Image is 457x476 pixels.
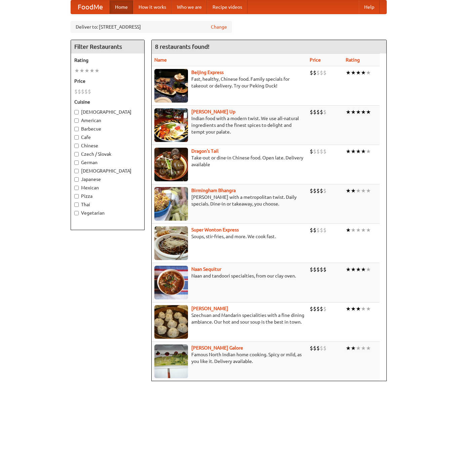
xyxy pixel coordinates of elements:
[351,226,356,234] li: ★
[313,69,316,76] li: $
[211,24,227,30] a: Change
[154,148,188,181] img: dragon.jpg
[313,305,316,313] li: $
[154,108,188,142] img: curryup.jpg
[74,67,79,74] li: ★
[191,148,219,154] a: Dragon's Tail
[74,159,141,166] label: German
[74,152,79,156] input: Czech / Slovak
[191,70,224,75] b: Beijing Express
[320,344,323,352] li: $
[310,305,313,313] li: $
[366,69,371,76] li: ★
[323,148,327,155] li: $
[74,57,141,64] h5: Rating
[316,266,320,273] li: $
[366,305,371,313] li: ★
[191,266,221,272] a: Naan Sequitur
[320,108,323,116] li: $
[74,186,79,190] input: Mexican
[154,76,305,89] p: Fast, healthy, Chinese food. Family specials for takeout or delivery. Try our Peking Duck!
[191,109,235,114] b: [PERSON_NAME] Up
[356,226,361,234] li: ★
[74,203,79,207] input: Thai
[316,305,320,313] li: $
[361,305,366,313] li: ★
[133,0,172,14] a: How it works
[323,344,327,352] li: $
[74,88,78,95] li: $
[191,227,239,232] a: Super Wonton Express
[155,43,210,50] ng-pluralize: 8 restaurants found!
[154,351,305,365] p: Famous North Indian home cooking. Spicy or mild, as you like it. Delivery available.
[359,0,380,14] a: Help
[154,272,305,279] p: Naan and tandoori specialties, from our clay oven.
[154,187,188,221] img: bhangra.jpg
[74,176,141,183] label: Japanese
[316,226,320,234] li: $
[356,108,361,116] li: ★
[346,305,351,313] li: ★
[366,148,371,155] li: ★
[346,226,351,234] li: ★
[74,134,141,141] label: Cafe
[313,187,316,194] li: $
[154,344,188,378] img: currygalore.jpg
[366,226,371,234] li: ★
[310,226,313,234] li: $
[191,306,228,311] a: [PERSON_NAME]
[74,118,79,123] input: American
[316,69,320,76] li: $
[78,88,81,95] li: $
[310,187,313,194] li: $
[316,108,320,116] li: $
[74,201,141,208] label: Thai
[323,226,327,234] li: $
[310,148,313,155] li: $
[191,345,243,351] a: [PERSON_NAME] Galore
[346,69,351,76] li: ★
[356,187,361,194] li: ★
[310,266,313,273] li: $
[74,125,141,132] label: Barbecue
[154,266,188,299] img: naansequitur.jpg
[346,344,351,352] li: ★
[361,148,366,155] li: ★
[313,226,316,234] li: $
[320,226,323,234] li: $
[316,187,320,194] li: $
[74,211,79,215] input: Vegetarian
[310,108,313,116] li: $
[84,88,88,95] li: $
[207,0,247,14] a: Recipe videos
[74,151,141,157] label: Czech / Slovak
[346,148,351,155] li: ★
[154,226,188,260] img: superwonton.jpg
[313,266,316,273] li: $
[74,210,141,216] label: Vegetarian
[94,67,100,74] li: ★
[351,69,356,76] li: ★
[361,226,366,234] li: ★
[154,312,305,325] p: Szechuan and Mandarin specialities with a fine dining ambiance. Our hot and sour soup is the best...
[74,109,141,115] label: [DEMOGRAPHIC_DATA]
[74,117,141,124] label: American
[74,194,79,198] input: Pizza
[74,168,141,174] label: [DEMOGRAPHIC_DATA]
[323,69,327,76] li: $
[366,187,371,194] li: ★
[74,193,141,199] label: Pizza
[110,0,133,14] a: Home
[74,99,141,105] h5: Cuisine
[351,266,356,273] li: ★
[356,148,361,155] li: ★
[356,266,361,273] li: ★
[74,110,79,114] input: [DEMOGRAPHIC_DATA]
[351,148,356,155] li: ★
[323,108,327,116] li: $
[154,115,305,135] p: Indian food with a modern twist. We use all-natural ingredients and the finest spices to delight ...
[351,108,356,116] li: ★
